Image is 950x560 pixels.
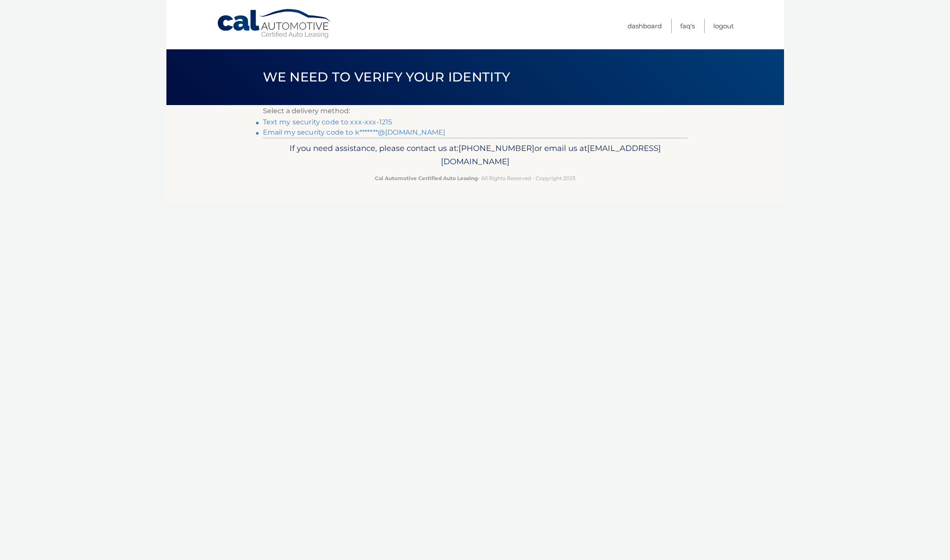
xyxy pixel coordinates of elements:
a: Logout [713,19,734,33]
a: Cal Automotive [217,9,332,39]
span: [PHONE_NUMBER] [458,143,534,153]
a: FAQ's [680,19,695,33]
strong: Cal Automotive Certified Auto Leasing [375,175,478,181]
p: Select a delivery method: [263,105,688,117]
a: Text my security code to xxx-xxx-1215 [263,118,392,126]
a: Email my security code to k*******@[DOMAIN_NAME] [263,128,446,136]
p: - All Rights Reserved - Copyright 2025 [268,174,682,183]
a: Dashboard [627,19,662,33]
span: We need to verify your identity [263,69,510,85]
p: If you need assistance, please contact us at: or email us at [268,142,682,169]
